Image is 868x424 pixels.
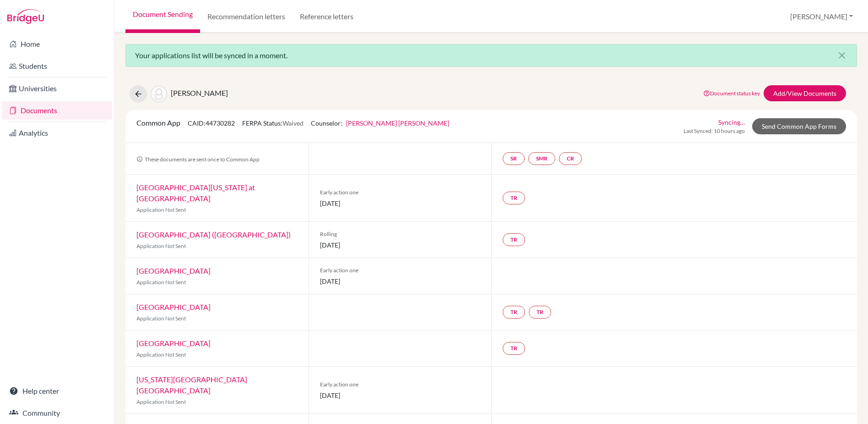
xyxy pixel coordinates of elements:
a: Send Common App Forms [752,118,846,134]
span: Early action one [320,266,481,275]
a: Students [2,57,112,75]
button: [PERSON_NAME] [786,8,857,25]
a: [GEOGRAPHIC_DATA] [136,339,211,347]
a: [GEOGRAPHIC_DATA] ([GEOGRAPHIC_DATA]) [136,230,291,239]
span: Application Not Sent [136,398,186,405]
span: Last Synced: 10 hours ago [684,127,745,135]
img: Bridge-U [7,9,44,24]
span: Application Not Sent [136,351,186,358]
a: [GEOGRAPHIC_DATA] [136,303,211,311]
a: Analytics [2,124,112,142]
a: Syncing… [718,117,745,127]
a: Home [2,35,112,53]
a: Add/View Documents [764,85,846,101]
span: [DATE] [320,198,481,208]
a: [US_STATE][GEOGRAPHIC_DATA] [GEOGRAPHIC_DATA] [136,375,247,395]
a: [GEOGRAPHIC_DATA][US_STATE] at [GEOGRAPHIC_DATA] [136,183,255,203]
a: Community [2,404,112,422]
span: [DATE] [320,276,481,286]
a: Document status key [703,90,760,97]
span: [PERSON_NAME] [171,88,228,97]
a: TR [503,192,525,204]
button: Close [827,44,857,66]
i: close [836,50,847,61]
span: Application Not Sent [136,206,186,213]
a: CR [559,152,582,165]
span: Rolling [320,230,481,238]
a: TR [503,342,525,355]
span: Common App [136,118,180,127]
a: SR [503,152,525,165]
span: Counselor: [311,119,449,127]
span: These documents are sent once to Common App [136,156,260,163]
a: Universities [2,79,112,98]
span: [DATE] [320,240,481,250]
span: [DATE] [320,391,481,400]
a: Help center [2,382,112,400]
a: SMR [528,152,555,165]
span: Waived [282,119,304,127]
a: TR [503,233,525,246]
a: TR [503,306,525,319]
span: CAID: 44730282 [188,119,235,127]
a: TR [529,306,551,319]
span: Application Not Sent [136,242,186,249]
span: Application Not Sent [136,279,186,286]
span: FERPA Status: [242,119,304,127]
span: Early action one [320,380,481,389]
a: [PERSON_NAME] [PERSON_NAME] [346,119,449,127]
span: Application Not Sent [136,315,186,322]
span: Early action one [320,188,481,197]
a: [GEOGRAPHIC_DATA] [136,266,211,275]
a: Documents [2,101,112,120]
div: Your applications list will be synced in a moment. [125,44,857,67]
